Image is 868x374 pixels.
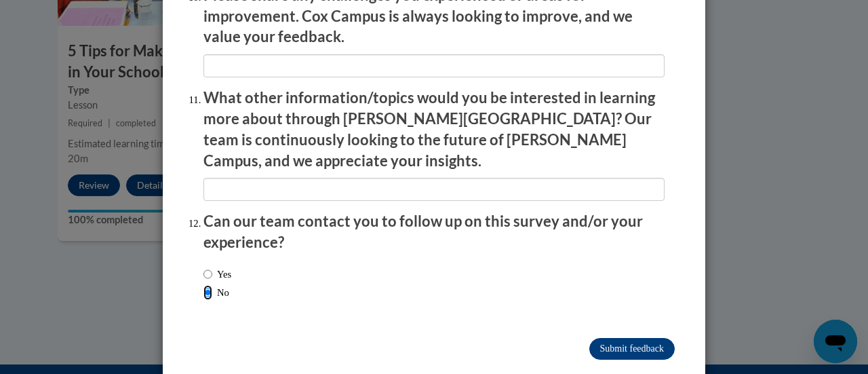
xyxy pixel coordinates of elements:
input: Submit feedback [589,338,675,360]
input: Yes [203,267,212,282]
label: Yes [203,267,231,282]
p: What other information/topics would you be interested in learning more about through [PERSON_NAME... [203,88,665,171]
label: No [203,285,229,300]
p: Can our team contact you to follow up on this survey and/or your experience? [203,211,665,253]
input: No [203,285,212,300]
